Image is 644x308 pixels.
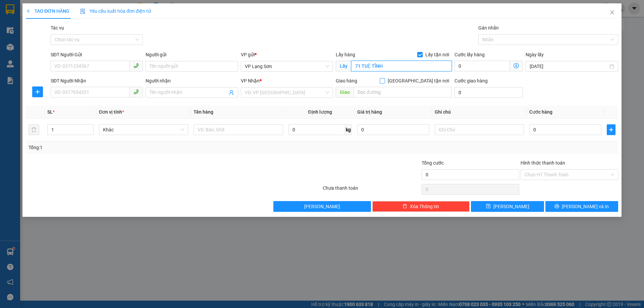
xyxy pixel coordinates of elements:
[372,201,470,212] button: deleteXóa Thông tin
[103,125,184,135] span: Khác
[241,51,333,58] div: VP gửi
[609,10,615,15] span: close
[26,8,69,14] span: TẠO ĐƠN HÀNG
[146,77,238,84] div: Người nhận
[521,160,565,166] label: Hình thức thanh toán
[304,203,340,210] span: [PERSON_NAME]
[607,127,615,132] span: plus
[432,106,527,119] th: Ghi chú
[194,124,283,135] input: VD: Bàn, Ghế
[146,51,238,58] div: Người gửi
[245,61,329,71] span: VP Lạng Sơn
[435,124,524,135] input: Ghi Chú
[554,204,559,209] span: printer
[423,51,452,58] span: Lấy tận nơi
[422,160,444,166] span: Tổng cước
[454,87,523,98] input: Cước giao hàng
[336,52,355,57] span: Lấy hàng
[133,89,139,95] span: phone
[603,3,622,22] button: Close
[80,8,151,14] span: Yêu cầu xuất hóa đơn điện tử
[29,124,39,135] button: delete
[493,203,529,210] span: [PERSON_NAME]
[486,204,491,209] span: save
[32,86,43,97] button: plus
[478,25,499,30] label: Gán nhãn
[26,9,31,13] span: plus
[454,52,485,57] label: Cước lấy hàng
[607,124,615,135] button: plus
[322,184,421,196] div: Chưa thanh toán
[229,90,234,95] span: user-add
[529,109,552,115] span: Cước hàng
[526,52,544,57] label: Ngày lấy
[33,89,43,95] span: plus
[80,9,86,14] img: icon
[51,25,64,30] label: Tác vụ
[51,51,143,58] div: SĐT Người Gửi
[345,124,352,135] span: kg
[454,78,488,83] label: Cước giao hàng
[410,203,439,210] span: Xóa Thông tin
[385,77,452,84] span: [GEOGRAPHIC_DATA] tận nơi
[357,109,382,115] span: Giá trị hàng
[354,87,452,98] input: Dọc đường
[351,61,452,71] input: Lấy tận nơi
[51,77,143,84] div: SĐT Người Nhận
[273,201,371,212] button: [PERSON_NAME]
[357,124,429,135] input: 0
[47,109,53,115] span: SL
[514,63,519,68] span: dollar-circle
[336,78,357,83] span: Giao hàng
[29,144,249,151] div: Tổng: 1
[241,78,260,83] span: VP Nhận
[308,109,332,115] span: Định lượng
[562,203,609,210] span: [PERSON_NAME] và In
[454,61,510,71] input: Cước lấy hàng
[336,61,351,71] span: Lấy
[194,109,213,115] span: Tên hàng
[133,63,139,68] span: phone
[471,201,544,212] button: save[PERSON_NAME]
[530,63,608,70] input: Ngày lấy
[99,109,124,115] span: Đơn vị tính
[336,87,354,98] span: Giao
[545,201,618,212] button: printer[PERSON_NAME] và In
[402,204,407,209] span: delete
